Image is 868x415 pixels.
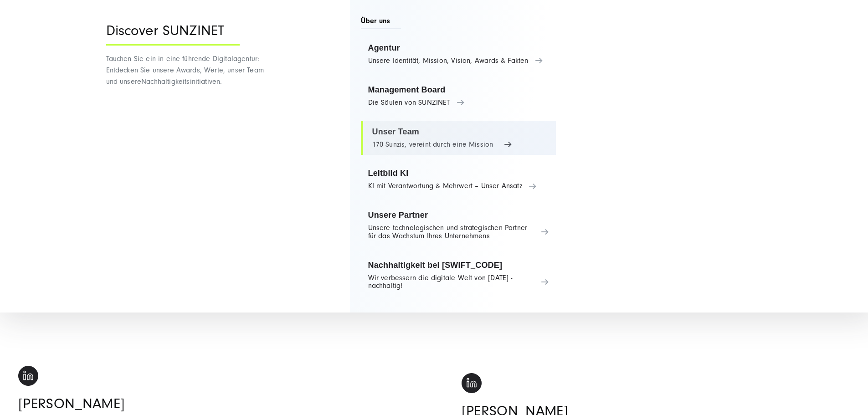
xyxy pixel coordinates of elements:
[361,204,556,247] a: Unsere Partner Unsere technologischen und strategischen Partner für das Wachstum Ihres Unternehmens
[361,121,556,155] a: Unser Team 170 Sunzis, vereint durch eine Mission
[18,395,406,412] h2: [PERSON_NAME]
[18,366,38,386] img: linkedin-black
[106,55,264,86] span: Tauchen Sie ein in eine führende Digitalagentur: Entdecken Sie unsere Awards, Werte, unser Team u...
[462,373,482,393] img: linkedin-black
[361,254,556,297] a: Nachhaltigkeit bei [SWIFT_CODE] Wir verbessern die digitale Welt von [DATE] - nachhaltig!
[106,23,240,46] div: Discover SUNZINET
[361,79,556,113] a: Management Board Die Säulen von SUNZINET
[361,162,556,197] a: Leitbild KI KI mit Verantwortung & Mehrwert – Unser Ansatz
[361,37,556,72] a: Agentur Unsere Identität, Mission, Vision, Awards & Fakten
[462,371,482,392] a: linkedin-black
[361,16,401,29] span: Über uns
[18,364,38,384] a: linkedin-black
